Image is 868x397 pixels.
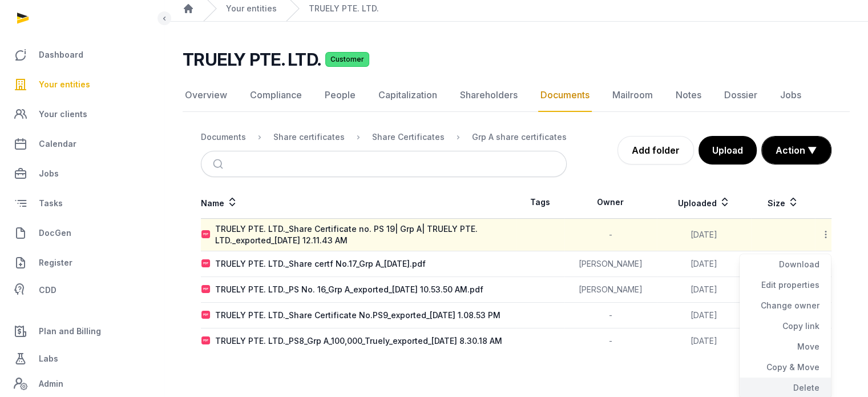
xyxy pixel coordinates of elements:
[39,226,71,240] span: DocGen
[9,41,155,69] a: Dashboard
[9,279,155,302] a: CDD
[699,136,757,165] button: Upload
[9,130,155,158] a: Calendar
[9,372,155,395] a: Admin
[201,259,211,268] img: pdf.svg
[691,284,717,294] span: [DATE]
[183,79,850,112] nav: Tabs
[309,3,379,14] a: TRUELY PTE. LTD.
[39,48,83,62] span: Dashboard
[376,79,439,112] a: Capitalization
[39,107,87,121] span: Your clients
[564,303,657,328] td: -
[201,123,567,151] nav: Breadcrumb
[564,328,657,354] td: -
[206,151,233,177] button: Submit
[39,377,63,391] span: Admin
[201,186,516,219] th: Name
[201,285,211,294] img: pdf.svg
[740,275,831,295] div: Edit properties
[9,219,155,247] a: DocGen
[226,3,277,14] a: Your entities
[516,186,564,219] th: Tags
[39,167,59,181] span: Jobs
[183,49,321,70] h2: TRUELY PTE. LTD.
[762,137,831,164] button: Action ▼
[691,310,717,320] span: [DATE]
[322,79,358,112] a: People
[740,357,831,378] div: Copy & Move
[617,136,694,165] a: Add folder
[740,316,831,336] div: Copy link
[9,345,155,372] a: Labs
[372,131,445,143] div: Share Certificates
[751,186,815,219] th: Size
[610,79,655,112] a: Mailroom
[564,219,657,251] td: -
[39,197,63,210] span: Tasks
[39,137,76,151] span: Calendar
[458,79,520,112] a: Shareholders
[248,79,304,112] a: Compliance
[691,336,717,346] span: [DATE]
[673,79,704,112] a: Notes
[9,160,155,187] a: Jobs
[564,251,657,277] td: [PERSON_NAME]
[657,186,751,219] th: Uploaded
[273,131,345,143] div: Share certificates
[201,311,211,320] img: pdf.svg
[564,186,657,219] th: Owner
[691,259,717,268] span: [DATE]
[215,223,516,246] div: TRUELY PTE. LTD._Share Certificate no. PS 19| Grp A| TRUELY PTE. LTD._exported_[DATE] 12.11.43 AM
[201,131,246,143] div: Documents
[215,335,502,347] div: TRUELY PTE. LTD._PS8_Grp A_100,000_Truely_exported_[DATE] 8.30.18 AM
[691,230,717,239] span: [DATE]
[9,101,155,128] a: Your clients
[325,52,369,67] span: Customer
[201,230,211,239] img: pdf.svg
[751,251,815,277] td: 1.67 MB
[215,258,426,270] div: TRUELY PTE. LTD._Share certf No.17_Grp A_[DATE].pdf
[39,352,58,366] span: Labs
[9,249,155,276] a: Register
[39,283,56,297] span: CDD
[183,79,229,112] a: Overview
[564,277,657,303] td: [PERSON_NAME]
[722,79,760,112] a: Dossier
[215,310,500,321] div: TRUELY PTE. LTD._Share Certificate No.PS9_exported_[DATE] 1.08.53 PM
[740,336,831,357] div: Move
[9,318,155,345] a: Plan and Billing
[538,79,592,112] a: Documents
[215,284,483,295] div: TRUELY PTE. LTD._PS No. 16_Grp A_exported_[DATE] 10.53.50 AM.pdf
[472,131,567,143] div: Grp A share certificates
[201,336,211,346] img: pdf.svg
[39,78,90,91] span: Your entities
[740,295,831,316] div: Change owner
[39,324,101,338] span: Plan and Billing
[39,256,72,270] span: Register
[778,79,804,112] a: Jobs
[9,71,155,98] a: Your entities
[740,254,831,275] div: Download
[9,190,155,217] a: Tasks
